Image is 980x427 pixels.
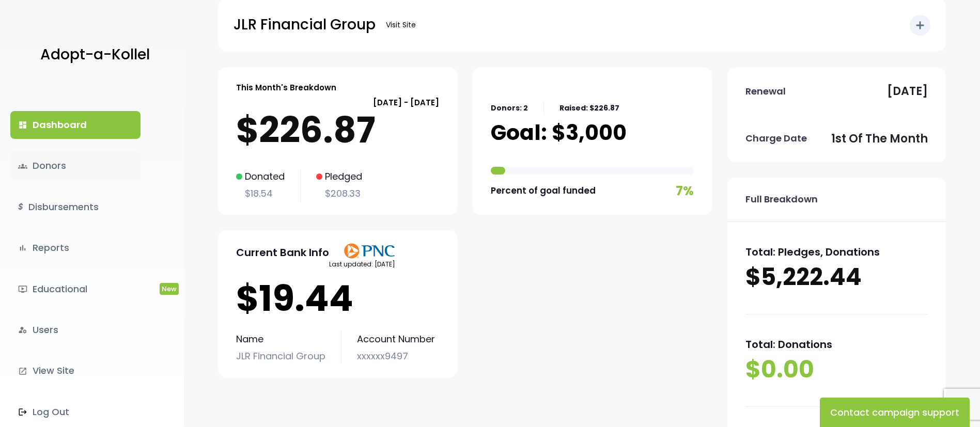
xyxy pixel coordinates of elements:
i: $ [18,200,23,215]
button: Contact campaign support [820,398,970,427]
button: add [910,15,930,36]
p: 7% [676,180,694,202]
p: Current Bank Info [236,243,329,262]
a: launchView Site [10,357,141,385]
p: Percent of goal funded [491,183,596,199]
i: manage_accounts [18,325,27,335]
p: $18.54 [236,185,285,202]
a: Visit Site [381,15,421,35]
p: $208.33 [316,185,362,202]
i: ondemand_video [18,284,27,294]
span: groups [18,162,27,171]
p: Name [236,331,325,347]
p: JLR Financial Group [236,348,325,365]
a: groupsDonors [10,152,141,180]
p: Donors: 2 [491,102,528,115]
a: manage_accountsUsers [10,316,141,344]
p: Charge Date [745,130,807,147]
p: Account Number [357,331,435,347]
p: Pledged [316,168,362,185]
p: Adopt-a-Kollel [40,42,150,68]
p: 1st of the month [831,129,928,149]
p: Donated [236,168,285,185]
p: $19.44 [236,278,439,319]
a: $Disbursements [10,193,141,221]
p: Renewal [745,83,786,100]
p: Raised: $226.87 [559,102,619,115]
a: Log Out [10,398,141,426]
i: launch [18,367,27,376]
p: [DATE] [887,81,928,102]
p: $0.00 [745,354,928,386]
a: bar_chartReports [10,234,141,262]
a: Adopt-a-Kollel [35,30,150,80]
p: $5,222.44 [745,261,928,293]
img: PNClogo.svg [344,243,395,259]
i: add [914,19,926,31]
a: ondemand_videoEducationalNew [10,275,141,303]
p: Total: Pledges, Donations [745,243,928,261]
a: dashboardDashboard [10,111,141,139]
p: Full Breakdown [745,191,818,208]
i: dashboard [18,120,27,130]
p: xxxxxx9497 [357,348,435,365]
p: $226.87 [236,109,439,151]
p: This Month's Breakdown [236,81,336,94]
p: JLR Financial Group [234,12,376,38]
i: bar_chart [18,243,27,252]
p: Total: Donations [745,335,928,354]
p: [DATE] - [DATE] [236,96,439,109]
p: Goal: $3,000 [491,120,627,146]
p: Last updated: [DATE] [329,259,395,270]
span: New [160,283,179,295]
